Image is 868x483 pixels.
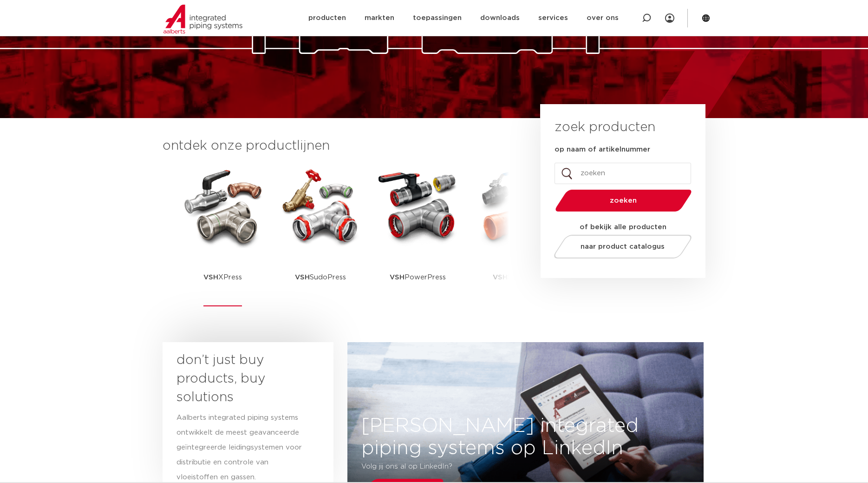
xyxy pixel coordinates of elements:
label: op naam of artikelnummer [555,145,650,154]
strong: VSH [493,274,508,281]
strong: VSH [295,274,310,281]
a: VSHXPress [181,165,265,306]
h3: [PERSON_NAME] integrated piping systems op LinkedIn [348,415,704,459]
h3: ontdek onze productlijnen [163,137,509,155]
h3: zoek producten [555,118,655,137]
p: PowerPress [390,248,446,306]
a: VSHShurjoint [474,165,557,306]
input: zoeken [555,163,691,184]
button: zoeken [551,189,695,212]
span: naar product catalogus [581,243,665,250]
p: XPress [203,248,242,306]
strong: VSH [203,274,218,281]
strong: of bekijk alle producten [580,224,666,231]
a: naar product catalogus [551,235,694,258]
span: zoeken [579,197,668,204]
p: SudoPress [295,248,346,306]
a: VSHSudoPress [279,165,362,306]
strong: VSH [390,274,405,281]
p: Volg jij ons al op LinkedIn? [362,459,634,474]
h3: don’t just buy products, buy solutions [176,351,303,407]
a: VSHPowerPress [376,165,460,306]
p: Shurjoint [493,248,538,306]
